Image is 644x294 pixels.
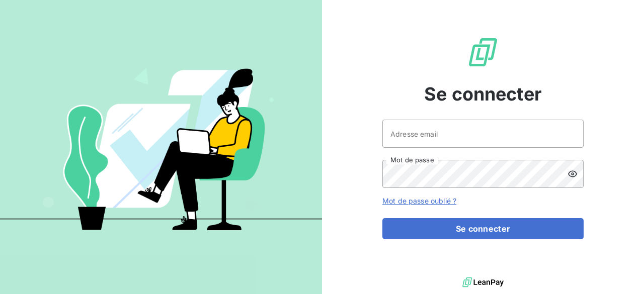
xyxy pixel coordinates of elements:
span: Se connecter [424,80,542,108]
input: placeholder [382,120,584,148]
img: logo [462,275,504,290]
img: Logo LeanPay [467,36,499,68]
a: Mot de passe oublié ? [382,197,456,205]
button: Se connecter [382,218,584,239]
